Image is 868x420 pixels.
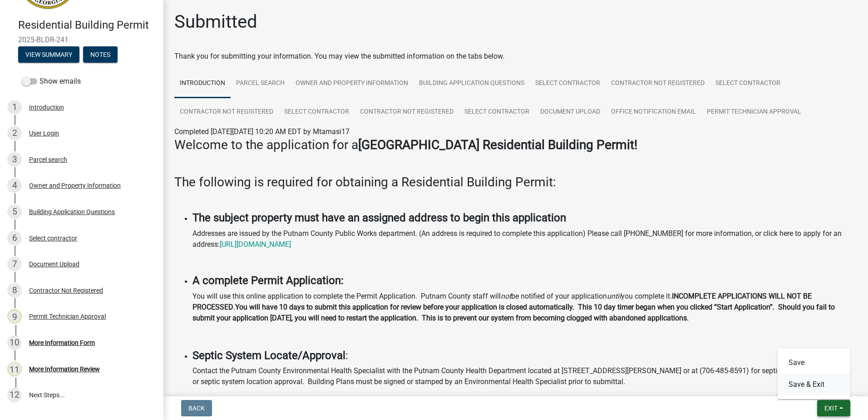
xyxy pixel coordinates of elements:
[607,292,621,300] i: until
[83,46,118,63] button: Notes
[824,405,838,412] span: Exit
[778,352,850,374] button: Save
[18,46,79,63] button: View Summary
[606,98,701,127] a: Office Notification Email
[174,127,350,136] span: Completed [DATE][DATE] 10:20 AM EDT by Mtamasi17
[29,340,95,346] div: More Information Form
[7,205,22,219] div: 5
[29,182,121,189] div: Owner and Property Information
[29,130,59,136] div: User Login
[358,137,637,152] strong: [GEOGRAPHIC_DATA] Residential Building Permit!
[7,178,22,193] div: 4
[778,348,850,399] div: Exit
[701,98,807,127] a: Permit Technician Approval
[18,51,79,59] wm-modal-confirm: Summary
[7,309,22,324] div: 9
[29,235,77,241] div: Select contractor
[7,152,22,167] div: 3
[174,98,279,127] a: Contractor Not Registered
[7,100,22,115] div: 1
[459,98,535,127] a: Select contractor
[18,19,156,32] h4: Residential Building Permit
[181,400,212,416] button: Back
[355,98,459,127] a: Contractor Not Registered
[778,374,850,395] button: Save & Exit
[192,228,857,250] p: Addresses are issued by the Putnam County Public Works department. (An address is required to com...
[192,292,812,311] strong: INCOMPLETE APPLICATIONS WILL NOT BE PROCESSED
[192,211,566,224] strong: The subject property must have an assigned address to begin this application
[279,98,355,127] a: Select contractor
[192,274,344,287] strong: A complete Permit Application:
[606,69,710,98] a: Contractor Not Registered
[22,76,81,87] label: Show emails
[192,349,857,362] h4: :
[290,69,414,98] a: Owner and Property Information
[192,349,345,362] strong: Septic System Locate/Approval
[231,69,290,98] a: Parcel search
[501,292,511,300] i: not
[29,261,79,267] div: Document Upload
[414,69,530,98] a: Building Application Questions
[29,313,106,320] div: Permit Technician Approval
[192,303,835,322] strong: You will have 10 days to submit this application for review before your application is closed aut...
[7,388,22,402] div: 12
[83,51,118,59] wm-modal-confirm: Notes
[7,126,22,140] div: 2
[220,240,291,249] a: [URL][DOMAIN_NAME]
[29,287,103,294] div: Contractor Not Registered
[192,365,857,387] p: Contact the Putnam County Environmental Health Specialist with the Putnam County Health Departmen...
[710,69,786,98] a: Select contractor
[174,51,857,62] div: Thank you for submitting your information. You may view the submitted information on the tabs below.
[7,283,22,298] div: 8
[174,175,857,190] h3: The following is required for obtaining a Residential Building Permit:
[188,405,205,412] span: Back
[535,98,606,127] a: Document Upload
[174,11,257,33] h1: Submitted
[817,400,850,416] button: Exit
[174,137,857,153] h3: Welcome to the application for a
[29,209,115,215] div: Building Application Questions
[192,291,857,324] p: You will use this online application to complete the Permit Application. Putnam County staff will...
[18,35,145,44] span: 2025-BLDR-241
[7,335,22,350] div: 10
[29,104,64,110] div: Introduction
[29,156,67,163] div: Parcel search
[530,69,606,98] a: Select contractor
[7,231,22,245] div: 6
[7,362,22,376] div: 11
[7,257,22,271] div: 7
[29,366,100,372] div: More Information Review
[174,69,231,98] a: Introduction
